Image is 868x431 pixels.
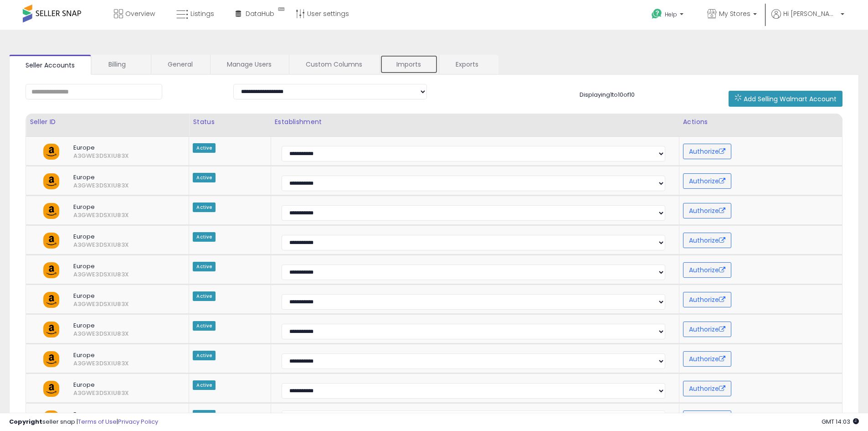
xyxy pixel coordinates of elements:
button: Authorize [683,173,731,189]
span: Europe [67,292,169,300]
span: Europe [67,173,169,182]
div: Establishment [275,117,675,127]
span: Listings [190,9,214,18]
img: amazon.png [43,381,59,397]
button: Authorize [683,144,731,159]
span: 🇫🇷 France [282,411,665,424]
span: Europe [67,262,169,270]
span: A3GWE3DSXIU83X [67,270,83,279]
span: A3GWE3DSXIU83X [67,330,83,338]
span: Active [193,143,216,153]
span: Active [193,203,216,212]
a: Help [644,1,693,30]
span: A3GWE3DSXIU83X [67,389,83,397]
span: A3GWE3DSXIU83X [67,211,83,219]
i: Get Help [651,8,663,20]
img: amazon.png [43,262,59,278]
img: amazon.png [43,292,59,308]
button: Add Selling Walmart Account [729,91,842,107]
a: Manage Users [211,55,288,74]
a: Custom Columns [289,55,379,74]
div: seller snap | | [9,418,158,426]
a: Exports [439,55,498,74]
a: General [151,55,209,74]
a: Privacy Policy [118,417,158,426]
span: Displaying 1 to 10 of 10 [580,90,635,99]
a: Seller Accounts [9,55,91,75]
span: Active [193,351,216,360]
a: Hi [PERSON_NAME] [771,9,844,30]
span: Active [193,321,216,331]
span: 🇫🇷 France [282,410,665,423]
span: Europe [67,381,169,389]
img: amazon.png [43,144,59,160]
a: Billing [92,55,150,74]
span: Europe [67,322,169,330]
span: Active [193,380,216,390]
span: Europe [67,203,169,211]
button: Authorize [683,203,731,218]
span: Europe [67,233,169,241]
button: Authorize [683,351,731,367]
button: Authorize [683,410,731,426]
a: Terms of Use [78,417,117,426]
img: amazon.png [43,203,59,219]
span: Hi [PERSON_NAME] [783,9,838,18]
div: Status [193,117,267,127]
span: Europe [67,351,169,359]
span: Active [193,232,216,242]
span: Active [193,262,216,271]
strong: Copyright [9,417,42,426]
img: amazon.png [43,410,59,426]
span: My Stores [719,9,750,18]
div: Tooltip anchor [273,5,289,14]
img: amazon.png [43,173,59,189]
span: Help [665,10,677,18]
span: 2025-10-10 14:03 GMT [822,417,859,426]
img: amazon.png [43,322,59,338]
button: Authorize [683,292,731,307]
button: Authorize [683,262,731,278]
div: Seller ID [30,117,185,127]
span: A3GWE3DSXIU83X [67,359,83,368]
button: Authorize [683,322,731,337]
img: amazon.png [43,351,59,367]
span: Overview [125,9,155,18]
span: A3GWE3DSXIU83X [67,182,83,190]
span: DataHub [246,9,274,18]
button: Authorize [683,381,731,396]
button: Authorize [683,233,731,248]
img: amazon.png [43,233,59,249]
span: Active [193,410,216,420]
a: Imports [380,55,438,74]
span: A3GWE3DSXIU83X [67,241,83,249]
span: Add Selling Walmart Account [744,94,837,104]
span: Europe [67,410,169,419]
span: Active [193,291,216,301]
div: Actions [683,117,838,127]
span: Europe [67,144,169,152]
span: A3GWE3DSXIU83X [67,152,83,160]
span: A3GWE3DSXIU83X [67,300,83,308]
span: Active [193,173,216,182]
